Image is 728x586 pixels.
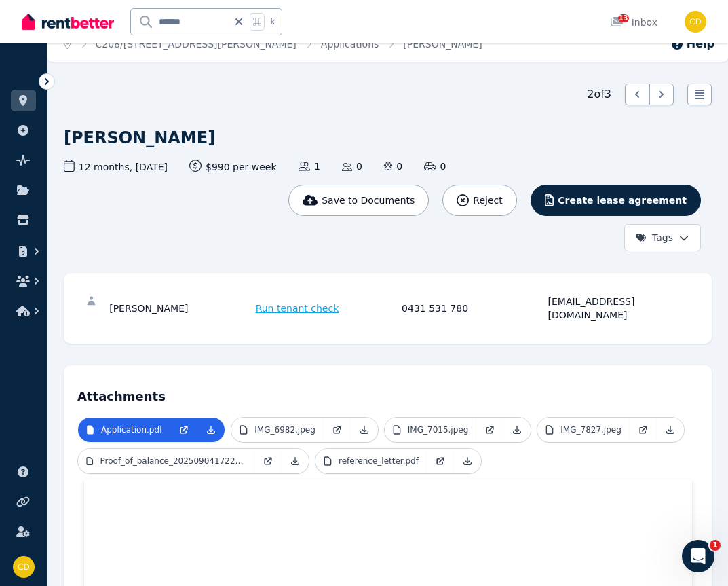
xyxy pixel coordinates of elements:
p: Application.pdf [101,424,162,435]
button: Reject [442,185,516,216]
a: Applications [321,39,379,50]
span: Tags [636,231,673,244]
a: Open in new Tab [427,449,454,473]
h4: Attachments [77,379,698,406]
a: Download Attachment [351,418,378,442]
a: reference_letter.pdf [315,449,427,473]
div: Inbox [610,16,657,29]
a: C208/[STREET_ADDRESS][PERSON_NAME] [96,39,296,50]
a: Open in new Tab [630,418,657,442]
span: 13 [618,14,629,22]
img: Chris Dimitropoulos [685,11,706,33]
a: IMG_6982.jpeg [231,418,324,442]
a: IMG_7827.jpeg [537,418,630,442]
a: Open in new Tab [254,449,282,473]
div: [PERSON_NAME] [109,295,251,322]
span: 1 [299,160,320,173]
span: 0 [342,160,362,173]
p: IMG_6982.jpeg [254,424,315,435]
p: Proof_of_balance_20250904172227.pdf [100,456,246,466]
a: Download Attachment [657,418,684,442]
span: 2 of 3 [587,86,611,103]
a: Download Attachment [454,449,481,473]
a: Download Attachment [503,418,531,442]
button: Tags [624,224,701,251]
p: reference_letter.pdf [339,456,419,466]
div: 0431 531 780 [402,295,543,322]
a: Open in new Tab [170,418,197,442]
nav: Breadcrumb [47,26,499,62]
a: Proof_of_balance_20250904172227.pdf [78,449,254,473]
span: k [270,16,275,27]
a: Download Attachment [282,449,309,473]
p: IMG_7827.jpeg [560,424,621,435]
iframe: Intercom live chat [682,540,714,572]
span: $990 per week [189,160,277,174]
a: Download Attachment [197,418,225,442]
a: Application.pdf [78,418,170,442]
button: Help [670,36,714,52]
span: Save to Documents [322,194,415,207]
div: [EMAIL_ADDRESS][DOMAIN_NAME] [548,295,690,322]
span: 0 [384,160,402,173]
a: IMG_7015.jpeg [385,418,477,442]
button: Create lease agreement [531,185,701,216]
span: Create lease agreement [558,194,687,207]
p: IMG_7015.jpeg [408,424,469,435]
span: Run tenant check [256,301,339,315]
a: Open in new Tab [476,418,503,442]
span: 12 months , [DATE] [64,160,168,174]
span: 1 [710,540,721,551]
span: 0 [424,160,446,173]
img: Chris Dimitropoulos [13,556,35,578]
span: Reject [473,194,502,207]
span: [PERSON_NAME] [403,37,482,51]
h1: [PERSON_NAME] [64,127,215,149]
a: Open in new Tab [324,418,351,442]
button: Save to Documents [288,185,429,216]
img: RentBetter [22,12,114,32]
